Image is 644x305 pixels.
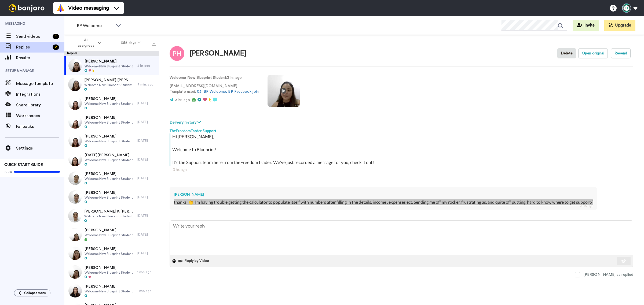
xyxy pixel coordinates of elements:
[85,96,133,102] span: [PERSON_NAME]
[85,158,133,162] span: Welcome New Blueprint Student
[85,139,133,143] span: Welcome New Blueprint Student
[16,55,64,61] span: Results
[583,272,633,277] div: [PERSON_NAME] as replied
[137,251,156,255] div: [DATE]
[68,4,109,12] span: Video messaging
[170,120,202,125] button: Delivery history
[68,209,82,222] img: d984c51e-ca40-4782-b176-f74f2523c990-thumb.jpg
[175,98,190,102] span: 3 hr. ago
[68,96,82,110] img: 393785d3-df27-4df7-997f-47224df94af9-thumb.jpg
[170,76,226,80] strong: Welcome New Blueprint Student
[170,46,184,61] img: Image of Philip Heaslip
[56,4,65,12] img: vm-color.svg
[64,244,159,263] a: [PERSON_NAME]Welcome New Blueprint Student[DATE]
[85,246,133,252] span: [PERSON_NAME]
[64,75,159,94] a: [PERSON_NAME] [PERSON_NAME]Welcome New Blueprint Student7 min. ago
[53,44,59,50] div: 2
[178,257,211,265] button: Reply by Video
[16,145,64,151] span: Settings
[137,82,156,87] div: 7 min. ago
[85,64,133,68] span: Welcome New Blueprint Student
[64,263,159,281] a: [PERSON_NAME]Welcome New Blueprint Student1 mo. ago
[84,209,135,214] span: [PERSON_NAME] & [PERSON_NAME]
[170,125,633,133] div: TheFreedomTrader Support
[16,123,64,130] span: Fallbacks
[64,131,159,150] a: [PERSON_NAME]Welcome New Blueprint Student[DATE]
[137,64,156,68] div: 2 hr. ago
[68,247,82,260] img: b43c9de5-5480-43a9-a008-b487c162ddc5-thumb.jpg
[64,56,159,75] a: [PERSON_NAME]Welcome New Blueprint Student2 hr. ago
[137,101,156,105] div: [DATE]
[137,232,156,237] div: [DATE]
[64,225,159,244] a: [PERSON_NAME]Welcome New Blueprint Student[DATE]
[85,152,133,158] span: [DATE][PERSON_NAME]
[16,33,50,40] span: Send videos
[85,289,133,293] span: Welcome New Blueprint Student
[84,77,135,83] span: [PERSON_NAME] [PERSON_NAME]
[85,252,133,256] span: Welcome New Blueprint Student
[64,94,159,113] a: [PERSON_NAME]Welcome New Blueprint Student[DATE]
[68,59,82,72] img: 45ee70c7-d7c1-48d8-91f0-343723d72b29-thumb.jpg
[68,172,82,185] img: a305ad04-656f-40b5-8826-637a09dafbfc-thumb.jpg
[84,214,135,218] span: Welcome New Blueprint Student
[557,48,576,58] button: Delete
[137,214,156,218] div: [DATE]
[68,228,82,241] img: 8fa30e65-fab7-49be-98a4-0032721ffb89-thumb.jpg
[137,157,156,162] div: [DATE]
[580,203,594,208] div: 2 hr. ago
[64,113,159,131] a: [PERSON_NAME]Welcome New Blueprint Student[DATE]
[111,38,151,48] button: 365 days
[611,48,631,58] button: Resend
[16,80,64,87] span: Message template
[68,115,82,129] img: 079696b2-e701-43bb-9d83-633d4a6c1252-thumb.jpg
[6,4,47,12] img: bj-logo-header-white.svg
[85,195,133,200] span: Welcome New Blueprint Student
[68,190,82,204] img: 4ab665f2-fe0f-4864-9bc8-d251bb6dc807-thumb.jpg
[16,102,64,108] span: Share library
[85,233,133,237] span: Welcome New Blueprint Student
[172,133,632,166] div: Hi [PERSON_NAME], Welcome to Blueprint! It's the Support team here from theFreedomTrader. We've j...
[137,289,156,293] div: 1 mo. ago
[68,153,82,166] img: ee9bf3b0-25e5-4884-acf2-ac4c225bd0f2-thumb.jpg
[53,34,59,39] div: 4
[152,41,156,46] img: export.svg
[190,50,247,57] div: [PERSON_NAME]
[85,284,133,289] span: [PERSON_NAME]
[16,44,50,50] span: Replies
[173,167,630,172] div: 3 hr. ago
[170,83,259,95] p: [EMAIL_ADDRESS][DOMAIN_NAME] Template used:
[137,270,156,274] div: 1 mo. ago
[85,265,133,270] span: [PERSON_NAME]
[150,39,158,47] button: Export all results that match these filters now.
[68,265,82,279] img: 57938c73-9e1b-4022-95c3-f9c70e73cb8a-thumb.jpg
[85,171,133,177] span: [PERSON_NAME]
[174,192,592,197] div: [PERSON_NAME]
[137,195,156,199] div: [DATE]
[85,102,133,106] span: Welcome New Blueprint Student
[85,59,133,64] span: [PERSON_NAME]
[137,139,156,143] div: [DATE]
[174,199,592,205] div: thanks, 👏, Im having trouble getting the calculator to populate itself with numbers after filling...
[64,150,159,169] a: [DATE][PERSON_NAME]Welcome New Blueprint Student[DATE]
[65,35,111,50] button: All assignees
[85,190,133,195] span: [PERSON_NAME]
[4,170,13,174] span: 100%
[64,281,159,300] a: [PERSON_NAME]Welcome New Blueprint Student1 mo. ago
[85,134,133,139] span: [PERSON_NAME]
[77,23,113,29] span: BP Welcome
[84,83,135,87] span: Welcome New Blueprint Student
[85,120,133,125] span: Welcome New Blueprint Student
[64,169,159,188] a: [PERSON_NAME]Welcome New Blueprint Student[DATE]
[16,91,64,98] span: Integrations
[573,20,599,31] button: Invite
[75,38,97,48] span: All assignees
[24,291,46,295] span: Collapse menu
[4,163,43,167] span: QUICK START GUIDE
[85,270,133,275] span: Welcome New Blueprint Student
[16,113,64,119] span: Workspaces
[137,120,156,124] div: [DATE]
[578,48,608,58] button: Open original
[14,289,50,296] button: Collapse menu
[64,188,159,206] a: [PERSON_NAME]Welcome New Blueprint Student[DATE]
